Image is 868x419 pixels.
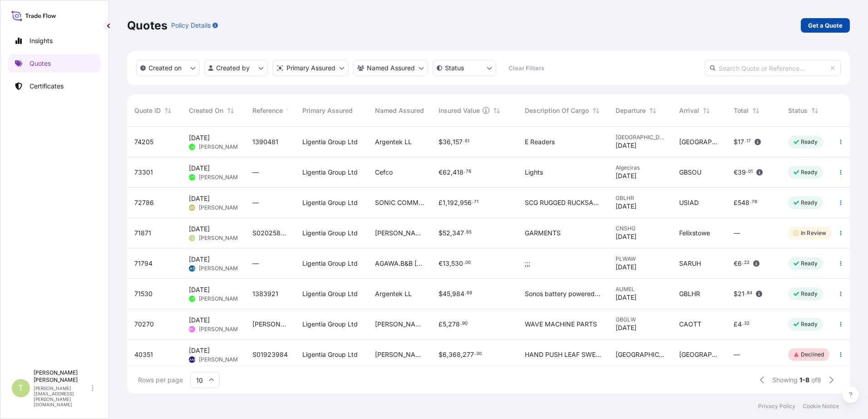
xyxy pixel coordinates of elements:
span: $ [439,291,443,297]
span: [DATE] [189,194,210,203]
span: [PERSON_NAME] [199,326,243,333]
span: . [463,140,464,143]
span: Ligentia Group Ltd [302,289,358,298]
span: £ [439,321,443,327]
span: [PERSON_NAME] WAVES [252,320,288,329]
span: [PERSON_NAME] [199,356,243,363]
span: [DATE] [189,164,210,173]
span: [DATE] [616,232,636,241]
p: Quotes [127,18,168,33]
span: ;;; [525,259,530,268]
span: , [449,260,451,267]
span: 70270 [134,320,154,329]
span: [GEOGRAPHIC_DATA] [616,134,665,141]
span: $ [439,139,443,145]
span: Departure [616,106,646,115]
span: € [734,260,738,267]
p: Ready [801,260,818,267]
span: — [252,198,259,207]
button: distributor Filter options [272,60,349,76]
span: Algeciras [616,164,665,171]
span: [DATE] [616,323,636,332]
span: [DATE] [616,202,636,211]
p: Named Assured [367,63,415,73]
span: 6 [738,260,742,267]
span: . [474,352,476,356]
span: . [745,292,746,295]
span: [PERSON_NAME] WAVES [375,320,424,329]
span: 36 [443,139,451,145]
span: Felixstowe [679,229,710,238]
span: . [745,140,746,143]
span: Created On [189,106,223,115]
span: 13 [443,260,449,267]
button: Clear Filters [501,61,552,75]
span: — [252,168,259,177]
p: Ready [801,199,818,206]
span: [DATE] [616,263,636,272]
span: [PERSON_NAME] SPÓŁKA Z OGRANICZONĄ ODPOWIEDZIALNOŚCIĄ [375,350,424,359]
a: Cookie Notice [803,403,839,410]
p: Get a Quote [808,21,843,30]
p: Privacy Policy [758,403,795,410]
span: 17 [746,140,751,143]
span: S01923984 [252,350,288,359]
span: 30 [476,352,482,356]
a: Quotes [8,54,101,73]
span: 6 [443,351,447,358]
span: [DATE] [616,293,636,302]
span: 61 [465,140,469,143]
p: Created on [148,63,182,73]
p: Ready [801,290,818,297]
span: 71871 [134,229,151,238]
button: Sort [285,105,296,116]
p: Certificates [30,82,64,91]
span: 01 [748,170,753,173]
span: [PERSON_NAME] [199,295,243,302]
span: Showing [772,375,798,385]
span: , [446,321,448,327]
span: 73301 [134,168,153,177]
span: $ [439,351,443,358]
span: 157 [453,139,463,145]
span: 5 [443,321,446,327]
span: Ligentia Group Ltd [302,320,358,329]
span: [DATE] [189,346,210,355]
span: AUMEL [616,286,665,293]
span: £ [439,200,443,206]
button: Sort [163,105,173,116]
span: Sonos battery powered headsets [525,289,601,298]
span: — [252,259,259,268]
span: [PERSON_NAME] [199,234,243,242]
span: GBLHR [616,195,665,202]
span: , [461,351,463,358]
span: T [18,384,24,393]
span: 71 [474,200,478,204]
span: 278 [448,321,460,327]
span: 90 [462,322,468,325]
span: , [447,351,449,358]
span: USIAD [679,198,699,207]
span: € [439,260,443,267]
span: 32 [744,322,750,325]
button: Sort [809,105,820,116]
span: 4 [738,321,742,327]
p: [PERSON_NAME][EMAIL_ADDRESS][PERSON_NAME][DOMAIN_NAME] [34,385,90,407]
p: Clear Filters [508,63,544,73]
span: . [464,170,465,173]
span: Insured Value [439,106,480,115]
span: [GEOGRAPHIC_DATA] [616,350,665,359]
span: Ligentia Group Ltd [302,168,358,177]
span: 76 [752,200,757,204]
span: AS [190,264,195,273]
span: Lights [525,168,543,177]
p: Quotes [30,59,51,68]
span: 956 [460,200,472,206]
span: . [464,261,465,264]
span: of 8 [811,375,821,385]
span: 62 [443,169,451,175]
span: 368 [449,351,461,358]
span: Rows per page [138,375,183,385]
span: KK [190,203,194,212]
